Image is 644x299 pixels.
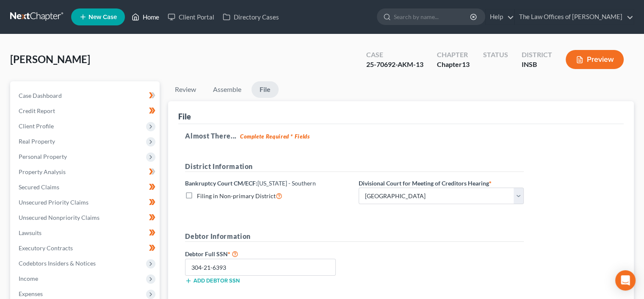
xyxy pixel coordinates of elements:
[394,9,471,25] input: Search by name...
[19,214,100,221] span: Unsecured Nonpriority Claims
[12,195,160,210] a: Unsecured Priority Claims
[163,9,218,25] a: Client Portal
[12,164,160,180] a: Property Analysis
[615,270,636,291] div: Open Intercom Messenger
[19,138,55,145] span: Real Property
[366,60,423,69] div: 25-70692-AKM-13
[19,92,62,99] span: Case Dashboard
[257,180,316,187] span: [US_STATE] - Southern
[19,168,66,175] span: Property Analysis
[178,111,191,122] div: File
[185,179,316,188] label: Bankruptcy Court CM/ECF:
[12,103,160,119] a: Credit Report
[206,81,248,98] a: Assemble
[19,199,88,206] span: Unsecured Priority Claims
[19,290,43,297] span: Expenses
[19,107,55,114] span: Credit Report
[462,60,470,68] span: 13
[185,231,524,242] h5: Debtor Information
[181,249,354,259] label: Debtor Full SSN
[12,210,160,225] a: Unsecured Nonpriority Claims
[19,153,67,160] span: Personal Property
[522,60,552,69] div: INSB
[515,9,633,25] a: The Law Offices of [PERSON_NAME]
[252,81,279,98] a: File
[19,275,38,282] span: Income
[19,260,96,267] span: Codebtors Insiders & Notices
[366,50,423,60] div: Case
[12,225,160,241] a: Lawsuits
[127,9,163,25] a: Home
[185,131,617,141] h5: Almost There...
[437,50,470,60] div: Chapter
[185,259,336,276] input: XXX-XX-XXXX
[522,50,552,60] div: District
[88,14,117,20] span: New Case
[240,133,310,140] strong: Complete Required * Fields
[483,50,508,60] div: Status
[12,241,160,256] a: Executory Contracts
[12,180,160,195] a: Secured Claims
[197,192,276,199] span: Filing in Non-primary District
[566,50,624,69] button: Preview
[19,244,73,252] span: Executory Contracts
[218,9,283,25] a: Directory Cases
[19,122,54,130] span: Client Profile
[10,53,90,65] span: [PERSON_NAME]
[19,229,41,236] span: Lawsuits
[185,161,524,172] h5: District Information
[185,277,240,284] button: Add debtor SSN
[19,183,59,191] span: Secured Claims
[168,81,203,98] a: Review
[359,179,492,188] label: Divisional Court for Meeting of Creditors Hearing
[486,9,514,25] a: Help
[12,88,160,103] a: Case Dashboard
[437,60,470,69] div: Chapter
